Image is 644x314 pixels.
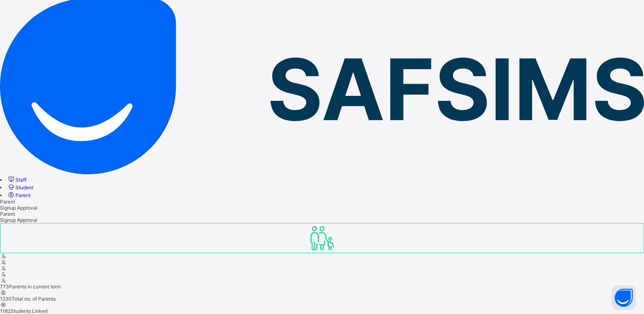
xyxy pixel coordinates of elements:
span: Staff [15,177,26,183]
a: Student [7,184,33,191]
a: Parent [7,192,30,198]
span: Total no. of Parents [12,296,56,302]
span: Student [15,184,33,191]
span: Students Linked [11,308,48,314]
span: Parents in current term [9,284,61,290]
span: Parent [15,192,30,198]
a: Staff [7,177,26,183]
button: Open asap [611,286,636,310]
